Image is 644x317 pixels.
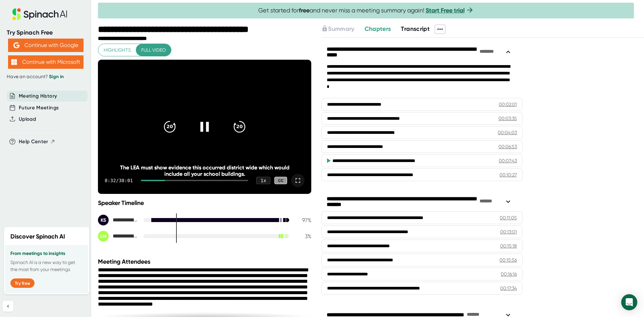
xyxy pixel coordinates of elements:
div: 00:13:01 [500,228,517,235]
span: Summary [328,25,354,33]
div: LM [98,231,109,242]
div: 00:07:43 [499,157,517,164]
div: 00:06:53 [498,143,517,150]
div: 00:04:03 [498,129,517,136]
span: Highlights [104,46,131,54]
span: Help Center [19,138,48,146]
div: 00:03:35 [498,115,517,122]
button: Collapse sidebar [3,301,13,312]
div: The LEA must show evidence this occurred district wide which would include all your school buildi... [119,164,290,177]
div: 1 x [256,177,270,184]
div: 3 % [294,233,311,240]
span: Full video [141,46,166,54]
span: Transcript [401,25,430,33]
button: Summary [321,24,354,34]
button: Continue with Google [8,39,84,52]
b: free [299,7,310,14]
div: 00:16:16 [501,271,517,277]
button: Chapters [365,24,391,34]
img: Aehbyd4JwY73AAAAAElFTkSuQmCC [13,42,19,48]
div: Have an account? [7,74,85,80]
div: Speaker Timeline [98,199,311,207]
button: Highlights [98,44,136,56]
button: Future Meetings [19,104,59,112]
div: 00:02:01 [499,101,517,108]
div: 00:11:05 [500,214,517,221]
div: CC [274,177,287,184]
div: 00:17:34 [500,285,517,292]
div: 97 % [294,217,311,223]
p: Spinach AI is a new way to get the most from your meetings [10,259,83,273]
div: Try Spinach Free [7,29,85,37]
div: Meeting Attendees [98,258,313,265]
h3: From meetings to insights [10,251,83,256]
button: Continue with Microsoft [8,55,84,69]
div: Open Intercom Messenger [621,294,637,310]
button: Meeting History [19,92,57,100]
div: 00:10:27 [499,171,517,178]
div: Upgrade to access [321,24,364,34]
div: Kathleen Schwartze [98,215,138,225]
div: LaDonna McClain [98,231,138,242]
div: 8:32 / 38:01 [105,178,133,183]
a: Sign in [49,74,64,80]
a: Start Free trial [426,7,465,14]
h2: Discover Spinach AI [10,232,65,241]
div: 00:15:18 [500,243,517,249]
span: Get started for and never miss a meeting summary again! [258,7,474,14]
button: Full video [136,44,171,56]
button: Try free [10,278,35,288]
div: KS [98,215,109,225]
button: Upload [19,115,36,123]
button: Transcript [401,24,430,34]
button: Help Center [19,138,55,146]
span: Chapters [365,25,391,33]
div: 00:15:56 [499,257,517,263]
